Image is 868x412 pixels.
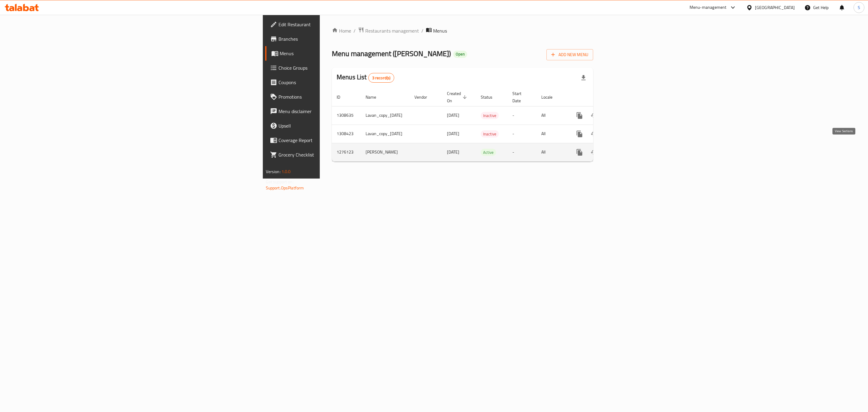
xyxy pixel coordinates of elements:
[366,93,384,101] span: Name
[755,4,795,11] div: [GEOGRAPHIC_DATA]
[278,151,403,158] span: Grocery Checklist
[587,145,601,160] button: Change Status
[280,50,403,57] span: Menus
[265,32,408,46] a: Branches
[690,4,727,11] div: Menu-management
[266,178,294,186] span: Get support on:
[278,137,403,144] span: Coverage Report
[278,79,403,86] span: Coupons
[546,49,593,60] button: Add New Menu
[481,131,499,138] span: Inactive
[551,51,588,59] span: Add New Menu
[368,73,395,83] div: Total records count
[265,104,408,119] a: Menu disclaimer
[508,106,536,125] td: -
[265,17,408,32] a: Edit Restaurant
[433,27,447,34] span: Menus
[572,127,587,141] button: more
[265,119,408,133] a: Upsell
[265,147,408,162] a: Grocery Checklist
[541,93,560,101] span: Locale
[572,108,587,123] button: more
[453,51,467,58] div: Open
[481,112,499,119] span: Inactive
[512,90,529,104] span: Start Date
[536,106,568,125] td: All
[278,122,403,129] span: Upsell
[447,130,459,138] span: [DATE]
[278,64,403,71] span: Choice Groups
[281,168,291,176] span: 1.0.0
[481,112,499,119] div: Inactive
[265,133,408,147] a: Coverage Report
[508,125,536,143] td: -
[278,93,403,100] span: Promotions
[572,145,587,160] button: more
[481,93,500,101] span: Status
[337,73,394,83] h2: Menus List
[453,52,467,57] span: Open
[337,93,348,101] span: ID
[369,75,394,81] span: 3 record(s)
[266,168,281,176] span: Version:
[587,108,601,123] button: Change Status
[481,149,496,156] span: Active
[576,71,591,85] div: Export file
[332,27,593,35] nav: breadcrumb
[278,21,403,28] span: Edit Restaurant
[265,46,408,61] a: Menus
[421,27,423,34] li: /
[332,88,635,162] table: enhanced table
[447,111,459,119] span: [DATE]
[447,90,469,104] span: Created On
[278,108,403,115] span: Menu disclaimer
[266,184,304,192] a: Support.OpsPlatform
[508,143,536,161] td: -
[447,148,459,156] span: [DATE]
[536,125,568,143] td: All
[265,90,408,104] a: Promotions
[265,61,408,75] a: Choice Groups
[568,88,635,106] th: Actions
[587,127,601,141] button: Change Status
[265,75,408,90] a: Coupons
[858,4,860,11] span: S
[278,35,403,43] span: Branches
[536,143,568,161] td: All
[414,93,435,101] span: Vendor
